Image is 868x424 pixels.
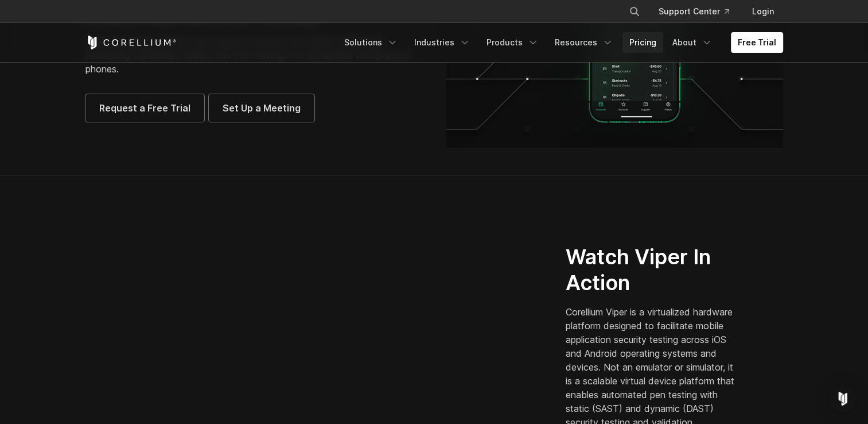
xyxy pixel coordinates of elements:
[85,36,177,49] a: Corellium Home
[624,1,645,22] button: Search
[649,1,738,22] a: Support Center
[223,101,301,115] span: Set Up a Meeting
[548,32,620,53] a: Resources
[615,1,783,22] div: Navigation Menu
[566,244,739,296] h2: Watch Viper In Action
[743,1,783,22] a: Login
[337,32,783,53] div: Navigation Menu
[731,32,783,53] a: Free Trial
[622,32,663,53] a: Pricing
[407,32,477,53] a: Industries
[829,385,857,413] div: Open Intercom Messenger
[337,32,405,53] a: Solutions
[85,94,204,122] a: Request a Free Trial
[209,94,314,122] a: Set Up a Meeting
[665,32,719,53] a: About
[480,32,546,53] a: Products
[99,101,190,115] span: Request a Free Trial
